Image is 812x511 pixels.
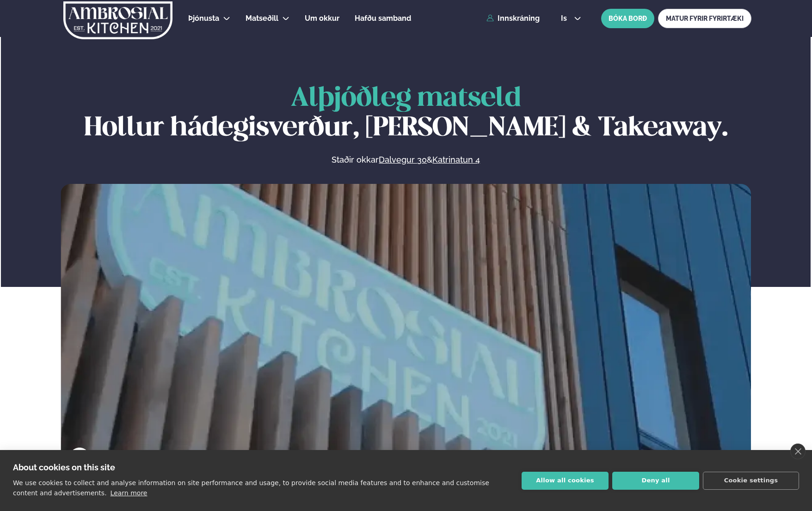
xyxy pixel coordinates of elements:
a: close [790,444,806,459]
button: is [554,15,588,22]
img: logo [63,1,173,39]
a: Dalvegur 30 [379,154,427,165]
p: We use cookies to collect and analyse information on site performance and usage, to provide socia... [13,479,489,497]
a: Innskráning [486,14,540,23]
strong: About cookies on this site [13,462,115,472]
a: Matseðill [246,13,278,24]
span: Alþjóðleg matseld [291,86,521,111]
button: Allow all cookies [522,472,609,490]
a: MATUR FYRIR FYRIRTÆKI [658,9,751,28]
a: Katrinatun 4 [432,154,480,165]
button: Cookie settings [703,472,799,490]
span: Þjónusta [188,14,219,23]
a: Þjónusta [188,13,219,24]
a: Hafðu samband [355,13,411,24]
button: Deny all [612,472,699,490]
span: Matseðill [246,14,278,23]
button: BÓKA BORÐ [601,9,654,28]
span: Um okkur [305,14,339,23]
a: Um okkur [305,13,339,24]
p: Staðir okkar & [231,154,581,165]
span: Hafðu samband [355,14,411,23]
a: Learn more [111,489,148,497]
h1: Hollur hádegisverður, [PERSON_NAME] & Takeaway. [61,84,751,143]
span: is [561,15,570,22]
